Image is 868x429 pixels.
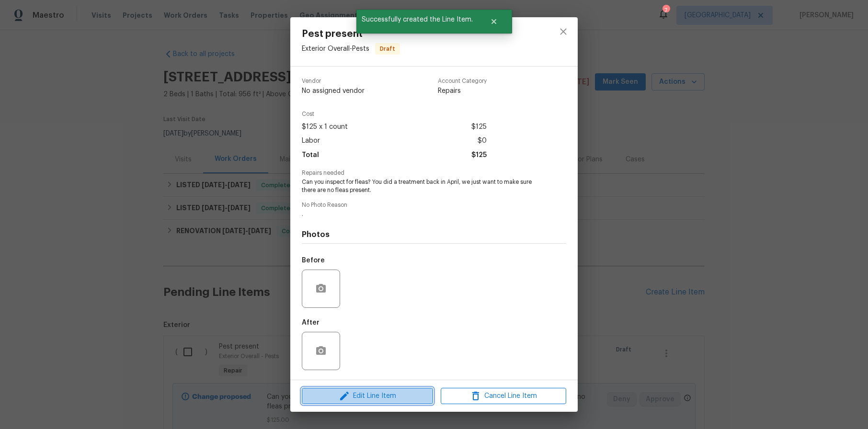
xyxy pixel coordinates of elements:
span: Successfully created the Line Item. [356,10,478,30]
span: No Photo Reason [302,202,566,208]
span: Cost [302,111,487,117]
span: $125 [471,120,487,134]
h4: Photos [302,230,566,239]
span: . [302,210,540,218]
span: Total [302,148,319,162]
span: $125 [471,148,487,162]
span: $125 x 1 count [302,120,348,134]
span: Repairs needed [302,170,566,176]
span: Draft [376,44,399,54]
div: 7 [662,6,669,15]
span: Repairs [438,86,487,96]
span: No assigned vendor [302,86,365,96]
button: Edit Line Item [302,388,433,405]
h5: After [302,319,320,326]
button: Cancel Line Item [441,388,566,405]
button: Close [478,12,510,31]
span: $0 [478,134,487,148]
span: Can you inspect for fleas? You did a treatment back in April, we just want to make sure there are... [302,178,540,194]
span: Edit Line Item [305,390,430,402]
h5: Before [302,257,325,264]
span: Cancel Line Item [444,390,563,402]
span: Vendor [302,78,365,84]
span: Labor [302,134,320,148]
button: close [552,20,575,43]
span: Exterior Overall - Pests [302,45,369,52]
span: Pest present [302,29,400,39]
span: Account Category [438,78,487,84]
